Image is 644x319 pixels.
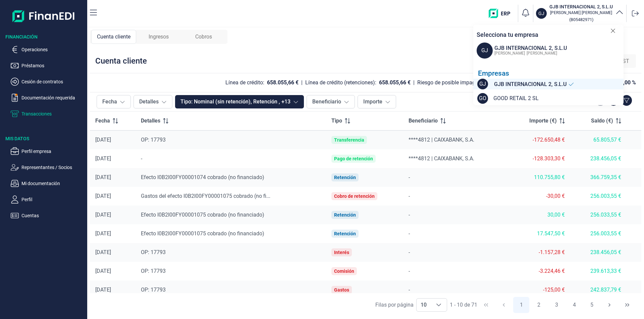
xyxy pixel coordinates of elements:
span: Efecto I0B2I00FY00001074 cobrado (no financiado) [141,174,264,180]
p: Perfil [21,195,85,204]
div: [DATE] [95,212,130,218]
div: 65.805,57 € [576,137,622,143]
span: HST [619,57,629,65]
span: OP: 17793 [141,137,166,143]
button: GJGJB INTERNACIONAL 2, S.L.U[PERSON_NAME] [PERSON_NAME](B05482971) [536,3,624,23]
button: Perfil [11,195,85,204]
p: Cesión de contratos [21,78,85,86]
span: GJ [477,43,493,59]
div: [DATE] [95,268,130,274]
div: Filas por página [375,301,414,309]
div: Cuenta cliente [91,30,136,44]
p: [PERSON_NAME] [PERSON_NAME] [549,10,613,15]
div: 110.755,80 € [513,174,565,181]
img: Logo de aplicación [12,5,75,27]
button: Page 1 [513,297,529,313]
button: Tipo: Nominal (sin retención), Retención , +13 [175,95,304,108]
span: Beneficiario [409,117,438,125]
button: Mi documentación [11,179,85,187]
div: Cuenta cliente [95,56,147,66]
button: GOOD RETAIL 2 SL [488,92,544,105]
div: 256.003,55 € [576,193,622,200]
button: Beneficiario [307,95,355,108]
div: Cobro de retención [334,193,375,199]
span: - [409,287,410,293]
div: Transferencia [334,137,364,143]
span: GOOD RETAIL 2 SL [493,94,539,102]
button: Documentación requerida [11,94,85,102]
span: - [409,193,410,199]
div: Riesgo de posible impago: [417,79,480,86]
div: Pago de retención [334,156,373,161]
div: [DATE] [95,287,130,293]
div: -128.303,30 € [513,155,565,162]
div: [DATE] [95,249,130,256]
div: Retención [334,231,356,236]
span: GO [477,93,488,104]
div: 30,00 € [513,212,565,218]
p: Transacciones [21,110,85,118]
span: Tipo [331,117,342,125]
span: - [409,174,410,180]
button: Page 5 [584,297,600,313]
button: Importe [358,95,396,108]
span: Fecha [95,117,110,125]
div: [DATE] [95,155,130,162]
span: Ingresos [149,33,169,41]
span: Efecto I0B2I00FY00001075 cobrado (no financiado) [141,212,264,218]
div: Empresas [478,69,624,78]
span: OP: 17793 [141,249,166,255]
span: OP: 17793 [141,287,166,293]
div: 238.456,05 € [576,249,622,256]
span: [PERSON_NAME] [527,51,557,56]
span: OP: 17793 [141,268,166,274]
div: | [413,79,415,87]
p: GJ [538,10,544,17]
span: - [141,155,142,162]
button: Cesión de contratos [11,78,85,86]
span: Cuenta cliente [97,33,130,41]
p: Cuentas [21,212,85,220]
div: -3.224,46 € [513,268,565,274]
p: Selecciona tu empresa [477,30,538,39]
button: Page 3 [548,297,565,313]
div: Ingresos [136,30,181,44]
div: 366.759,35 € [576,174,622,181]
div: [DATE] [95,137,130,143]
div: Cobros [181,30,226,44]
small: Copiar cif [569,17,593,22]
p: Operaciones [21,46,85,54]
p: Préstamos [21,62,85,70]
div: [DATE] [95,174,130,181]
div: -125,00 € [513,287,565,293]
div: 658.055,66 € [267,79,299,86]
span: 1 - 10 de 71 [450,302,477,308]
button: First Page [478,297,494,313]
span: - [409,230,410,237]
span: Saldo (€) [591,117,613,125]
div: Línea de crédito (retenciones): [305,79,376,86]
div: Retención [334,175,356,180]
span: Efecto I0B2I00FY00001075 cobrado (no financiado) [141,230,264,237]
span: - [409,268,410,274]
button: Transacciones [11,110,85,118]
div: Retención [334,212,356,218]
button: Page 2 [531,297,547,313]
span: Gastos del efecto I0B2I00FY00001075 cobrado (no fi... [141,193,270,199]
button: Perfil empresa [11,147,85,155]
span: Detalles [141,117,160,125]
button: Operaciones [11,46,85,54]
div: Gastos [334,287,349,293]
div: 256.003,55 € [576,230,622,237]
span: - [409,212,410,218]
div: Choose [431,299,447,311]
span: ****4812 | CAIXABANK, S.A. [409,137,474,143]
div: 256.033,55 € [576,212,622,218]
button: Préstamos [11,62,85,70]
span: Cobros [195,33,212,41]
span: GJB INTERNACIONAL 2, S.L.U [494,80,567,89]
p: Documentación requerida [21,94,85,102]
div: [DATE] [95,193,130,200]
button: Next Page [601,297,618,313]
div: | [301,79,303,87]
